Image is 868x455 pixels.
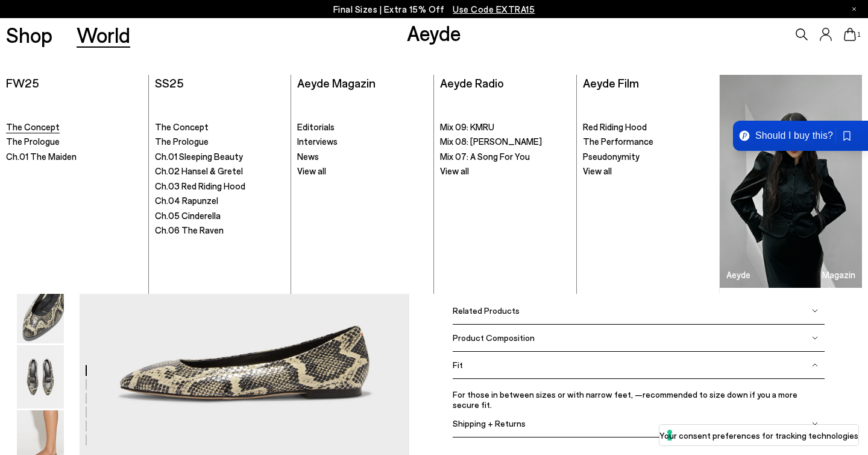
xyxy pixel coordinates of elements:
[297,151,427,163] a: News
[812,362,818,368] img: svg%3E
[440,151,570,163] a: Mix 07: A Song For You
[297,151,319,162] span: News
[659,429,858,442] label: Your consent preferences for tracking technologies
[155,121,209,132] span: The Concept
[297,136,427,148] a: Interviews
[297,121,427,133] a: Editorials
[583,75,639,90] a: Aeyde Film
[583,121,714,133] a: Red Riding Hood
[720,75,862,288] img: X-exploration-v2_1_900x.png
[583,165,714,177] a: View all
[17,280,64,343] img: Ellie Almond-Toe Flats - Image 4
[155,136,209,147] span: The Prologue
[440,165,469,176] span: View all
[812,335,818,341] img: svg%3E
[297,165,326,176] span: View all
[453,418,526,428] span: Shipping + Returns
[440,136,542,147] span: Mix 08: [PERSON_NAME]
[453,305,520,316] span: Related Products
[155,210,221,221] span: Ch.05 Cinderella
[155,121,285,133] a: The Concept
[17,345,64,409] img: Ellie Almond-Toe Flats - Image 5
[155,210,285,222] a: Ch.05 Cinderella
[822,270,855,279] h3: Magazin
[6,24,52,45] a: Shop
[440,121,494,132] span: Mix 09: KMRU
[6,151,77,162] span: Ch.01 The Maiden
[155,224,224,235] span: Ch.06 The Raven
[155,165,285,177] a: Ch.02 Hansel & Gretel
[155,151,285,163] a: Ch.01 Sleeping Beauty
[812,308,818,314] img: svg%3E
[583,136,653,147] span: The Performance
[453,4,535,14] span: Navigate to /collections/ss25-final-sizes
[155,75,184,90] a: SS25
[844,28,856,41] a: 1
[155,224,285,237] a: Ch.06 The Raven
[297,136,338,147] span: Interviews
[440,136,570,148] a: Mix 08: [PERSON_NAME]
[155,195,218,206] span: Ch.04 Rapunzel
[297,75,376,90] a: Aeyde Magazin
[583,121,647,132] span: Red Riding Hood
[440,151,530,162] span: Mix 07: A Song For You
[297,165,427,177] a: View all
[297,121,335,132] span: Editorials
[6,121,142,133] a: The Concept
[155,195,285,207] a: Ch.04 Rapunzel
[583,151,640,162] span: Pseudonymity
[6,121,60,132] span: The Concept
[155,180,245,191] span: Ch.03 Red Riding Hood
[155,180,285,192] a: Ch.03 Red Riding Hood
[726,270,750,279] h3: Aeyde
[155,165,243,176] span: Ch.02 Hansel & Gretel
[453,332,535,343] span: Product Composition
[6,151,142,163] a: Ch.01 The Maiden
[583,151,714,163] a: Pseudonymity
[77,24,130,45] a: World
[440,165,570,177] a: View all
[440,75,504,90] a: Aeyde Radio
[583,165,612,176] span: View all
[155,151,243,162] span: Ch.01 Sleeping Beauty
[583,136,714,148] a: The Performance
[453,360,463,370] span: Fit
[659,425,858,445] button: Your consent preferences for tracking technologies
[856,31,862,38] span: 1
[6,136,142,148] a: The Prologue
[407,20,461,45] a: Aeyde
[720,75,862,288] a: Aeyde Magazin
[453,379,825,410] div: For those in between sizes or with narrow feet, —recommended to size down if you a more secure fit.
[6,136,60,147] span: The Prologue
[6,75,39,90] a: FW25
[440,121,570,133] a: Mix 09: KMRU
[333,2,535,17] p: Final Sizes | Extra 15% Off
[812,421,818,427] img: svg%3E
[155,136,285,148] a: The Prologue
